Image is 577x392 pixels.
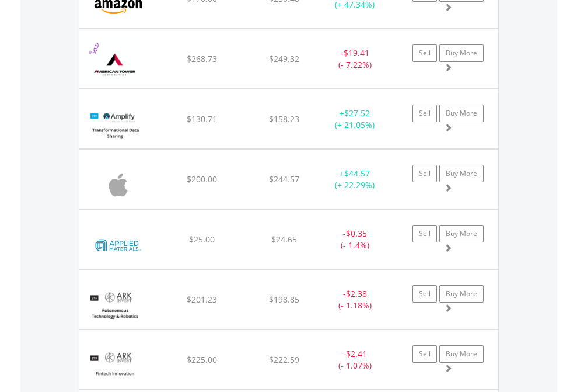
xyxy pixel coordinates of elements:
[439,105,484,122] a: Buy More
[187,53,217,64] span: $268.73
[319,288,391,311] div: - (- 1.18%)
[439,225,484,242] a: Buy More
[439,44,484,62] a: Buy More
[271,234,297,245] span: $24.65
[269,294,299,305] span: $198.85
[85,44,144,85] img: EQU.US.AMT.png
[439,285,484,303] a: Buy More
[439,165,484,182] a: Buy More
[319,168,391,191] div: + (+ 22.29%)
[346,228,367,239] span: $0.35
[187,354,217,365] span: $225.00
[344,47,369,58] span: $19.41
[412,165,437,182] a: Sell
[346,288,367,299] span: $2.38
[346,348,367,359] span: $2.41
[269,174,299,185] span: $244.57
[85,164,151,206] img: EQU.US.AAPL.png
[85,345,144,386] img: EQU.US.ARKF.png
[269,113,299,124] span: $158.23
[319,47,391,71] div: - (- 7.22%)
[412,44,437,62] a: Sell
[319,107,391,131] div: + (+ 21.05%)
[187,294,217,305] span: $201.23
[344,107,370,119] span: $27.52
[85,285,144,326] img: EQU.US.ARKQ.png
[269,53,299,64] span: $249.32
[412,285,437,303] a: Sell
[85,104,144,145] img: EQU.US.BLOK.png
[319,228,391,251] div: - (- 1.4%)
[439,345,484,363] a: Buy More
[412,105,437,122] a: Sell
[269,354,299,365] span: $222.59
[187,113,217,124] span: $130.71
[412,345,437,363] a: Sell
[412,225,437,242] a: Sell
[85,224,151,266] img: EQU.US.AMAT.png
[189,234,215,245] span: $25.00
[187,174,217,185] span: $200.00
[344,168,370,179] span: $44.57
[319,348,391,372] div: - (- 1.07%)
